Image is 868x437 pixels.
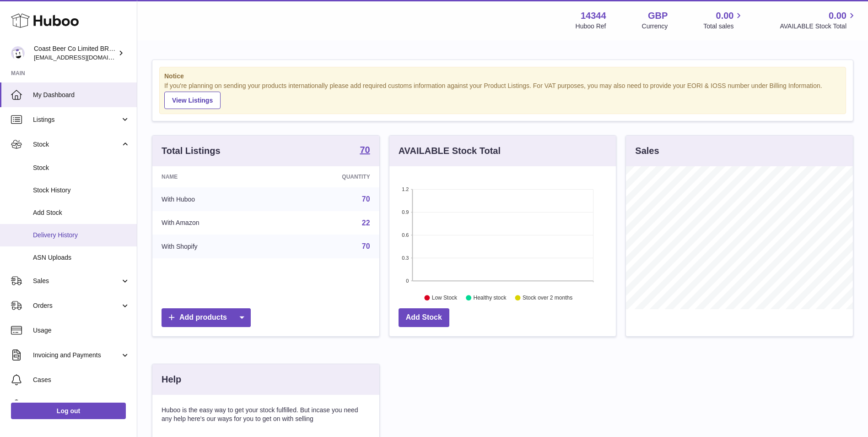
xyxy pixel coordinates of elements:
[33,376,130,384] span: Cases
[33,140,120,149] span: Stock
[276,166,379,187] th: Quantity
[152,187,276,211] td: With Huboo
[33,253,130,262] span: ASN Uploads
[162,145,221,157] h3: Total Listings
[576,22,606,31] div: Huboo Ref
[362,195,370,203] a: 70
[829,10,846,22] span: 0.00
[635,145,659,157] h3: Sales
[33,231,130,240] span: Delivery History
[432,295,458,301] text: Low Stock
[402,232,409,238] text: 0.6
[780,22,857,31] span: AVAILABLE Stock Total
[33,208,130,217] span: Add Stock
[164,72,841,81] strong: Notice
[162,406,370,423] p: Huboo is the easy way to get your stock fulfilled. But incase you need any help here's our ways f...
[33,115,120,124] span: Listings
[473,295,507,301] text: Healthy stock
[33,91,130,99] span: My Dashboard
[33,164,130,172] span: Stock
[33,326,130,335] span: Usage
[152,211,276,235] td: With Amazon
[11,46,25,60] img: internalAdmin-14344@internal.huboo.com
[581,10,606,22] strong: 14344
[523,295,572,301] text: Stock over 2 months
[402,209,409,215] text: 0.9
[399,308,449,327] a: Add Stock
[33,277,120,285] span: Sales
[360,145,370,154] strong: 70
[162,308,251,327] a: Add products
[164,92,221,109] a: View Listings
[402,255,409,261] text: 0.3
[703,22,744,31] span: Total sales
[402,186,409,192] text: 1.2
[152,235,276,258] td: With Shopify
[164,82,841,109] div: If you're planning on sending your products internationally please add required customs informati...
[33,186,130,195] span: Stock History
[399,145,501,157] h3: AVAILABLE Stock Total
[152,166,276,187] th: Name
[703,10,744,31] a: 0.00 Total sales
[33,301,120,310] span: Orders
[162,373,181,386] h3: Help
[360,145,370,156] a: 70
[34,44,116,62] div: Coast Beer Co Limited BRULO
[716,10,734,22] span: 0.00
[34,54,135,61] span: [EMAIL_ADDRESS][DOMAIN_NAME]
[406,278,409,284] text: 0
[780,10,857,31] a: 0.00 AVAILABLE Stock Total
[362,219,370,227] a: 22
[11,403,126,419] a: Log out
[642,22,668,31] div: Currency
[33,351,120,360] span: Invoicing and Payments
[648,10,668,22] strong: GBP
[362,242,370,250] a: 70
